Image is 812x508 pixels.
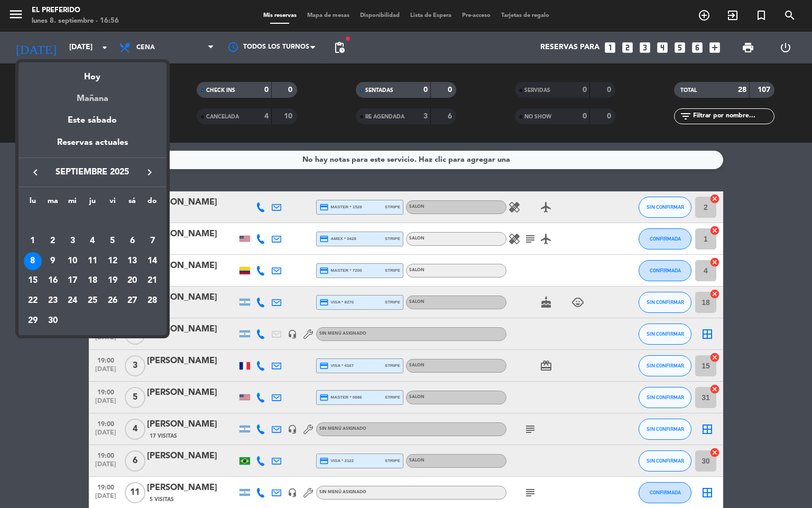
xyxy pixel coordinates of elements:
span: septiembre 2025 [45,165,140,179]
td: 29 de septiembre de 2025 [23,311,43,331]
div: 13 [123,252,141,270]
div: 22 [24,292,42,310]
div: 5 [104,232,122,250]
div: 30 [44,312,62,330]
div: 20 [123,272,141,290]
div: 16 [44,272,62,290]
div: 6 [123,232,141,250]
td: 27 de septiembre de 2025 [123,291,143,311]
div: 9 [44,252,62,270]
td: 22 de septiembre de 2025 [23,291,43,311]
div: 27 [123,292,141,310]
div: 1 [24,232,42,250]
th: jueves [82,195,103,211]
div: 23 [44,292,62,310]
td: 20 de septiembre de 2025 [123,271,143,291]
td: 17 de septiembre de 2025 [62,271,82,291]
i: keyboard_arrow_right [143,166,156,179]
td: 11 de septiembre de 2025 [82,251,103,271]
td: 25 de septiembre de 2025 [82,291,103,311]
td: 13 de septiembre de 2025 [123,251,143,271]
th: miércoles [62,195,82,211]
div: Este sábado [19,106,167,135]
td: 10 de septiembre de 2025 [62,251,82,271]
td: 3 de septiembre de 2025 [62,231,82,251]
td: 28 de septiembre de 2025 [142,291,162,311]
td: 23 de septiembre de 2025 [43,291,63,311]
th: viernes [103,195,123,211]
td: 4 de septiembre de 2025 [82,231,103,251]
div: 19 [104,272,122,290]
div: Hoy [19,62,167,84]
div: Mañana [19,84,167,106]
div: 21 [143,272,161,290]
td: 18 de septiembre de 2025 [82,271,103,291]
td: 24 de septiembre de 2025 [62,291,82,311]
div: 26 [104,292,122,310]
th: sábado [123,195,143,211]
button: keyboard_arrow_left [26,165,45,179]
div: 24 [63,292,81,310]
div: 29 [24,312,42,330]
div: 7 [143,232,161,250]
div: 12 [104,252,122,270]
th: domingo [142,195,162,211]
td: 21 de septiembre de 2025 [142,271,162,291]
div: Reservas actuales [19,136,167,158]
th: lunes [23,195,43,211]
div: 18 [84,272,101,290]
td: 6 de septiembre de 2025 [123,231,143,251]
td: 15 de septiembre de 2025 [23,271,43,291]
td: 1 de septiembre de 2025 [23,231,43,251]
td: 5 de septiembre de 2025 [103,231,123,251]
td: 16 de septiembre de 2025 [43,271,63,291]
td: 26 de septiembre de 2025 [103,291,123,311]
td: 14 de septiembre de 2025 [142,251,162,271]
div: 10 [63,252,81,270]
div: 17 [63,272,81,290]
i: keyboard_arrow_left [29,166,42,179]
td: SEP. [23,211,162,232]
td: 19 de septiembre de 2025 [103,271,123,291]
td: 8 de septiembre de 2025 [23,251,43,271]
div: 2 [44,232,62,250]
div: 4 [84,232,101,250]
td: 9 de septiembre de 2025 [43,251,63,271]
td: 12 de septiembre de 2025 [103,251,123,271]
div: 14 [143,252,161,270]
td: 2 de septiembre de 2025 [43,231,63,251]
div: 28 [143,292,161,310]
td: 30 de septiembre de 2025 [43,311,63,331]
td: 7 de septiembre de 2025 [142,231,162,251]
button: keyboard_arrow_right [140,165,159,179]
div: 8 [24,252,42,270]
th: martes [43,195,63,211]
div: 11 [84,252,101,270]
div: 3 [63,232,81,250]
div: 15 [24,272,42,290]
div: 25 [84,292,101,310]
